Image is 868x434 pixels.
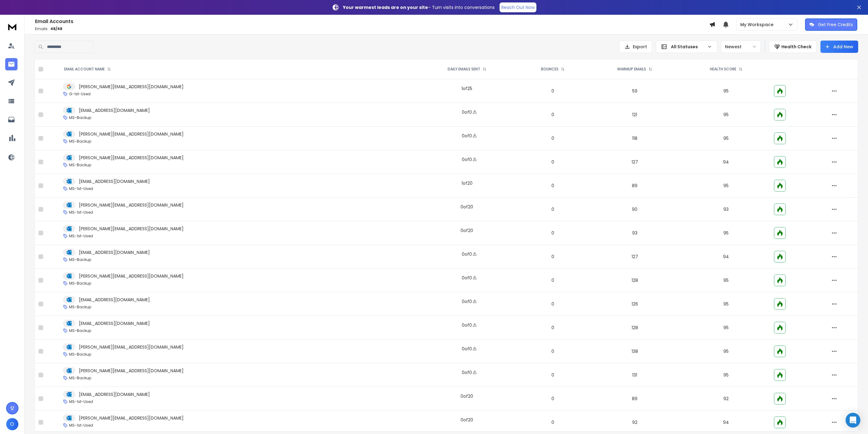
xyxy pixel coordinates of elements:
td: 118 [588,127,682,150]
p: 0 [521,301,584,307]
button: Get Free Credits [805,18,857,31]
span: 48 / 48 [50,26,62,31]
p: [PERSON_NAME][EMAIL_ADDRESS][DOMAIN_NAME] [79,368,184,374]
p: MS-Backup [69,139,91,144]
p: MS-Backup [69,163,91,168]
p: G-1st-Used [69,92,91,97]
p: 0 [521,159,584,165]
td: 93 [682,198,770,221]
div: 0 of 0 [462,275,472,281]
td: 95 [682,103,770,127]
p: [PERSON_NAME][EMAIL_ADDRESS][DOMAIN_NAME] [79,273,184,279]
p: MS-Backup [69,376,91,381]
td: 95 [682,221,770,245]
p: [PERSON_NAME][EMAIL_ADDRESS][DOMAIN_NAME] [79,155,184,161]
p: [PERSON_NAME][EMAIL_ADDRESS][DOMAIN_NAME] [79,415,184,421]
td: 93 [588,221,682,245]
div: 0 of 20 [461,417,473,423]
p: DAILY EMAILS SENT [448,67,480,72]
p: [EMAIL_ADDRESS][DOMAIN_NAME] [79,297,150,303]
p: [EMAIL_ADDRESS][DOMAIN_NAME] [79,178,150,184]
p: 0 [521,135,584,141]
td: 128 [588,316,682,340]
strong: Your warmest leads are on your site [343,4,428,10]
p: MS-Backup [69,352,91,357]
p: [PERSON_NAME][EMAIL_ADDRESS][DOMAIN_NAME] [79,202,184,208]
button: O [6,418,18,430]
div: 0 of 0 [462,369,472,376]
p: MS-1st-Used [69,186,93,191]
p: 0 [521,183,584,189]
p: MS-1st-Used [69,399,93,404]
div: 0 of 0 [462,346,472,352]
div: 0 of 0 [462,109,472,115]
p: MS-Backup [69,328,91,333]
p: MS-Backup [69,281,91,286]
button: Export [619,41,652,53]
td: 95 [682,292,770,316]
div: 0 of 20 [461,204,473,210]
div: 1 of 20 [461,180,473,186]
p: 0 [521,396,584,402]
div: 0 of 0 [462,322,472,328]
p: – Turn visits into conversations [343,4,495,10]
td: 89 [588,387,682,411]
p: 0 [521,112,584,118]
button: Health Check [769,41,817,53]
div: 0 of 0 [462,251,472,257]
p: [PERSON_NAME][EMAIL_ADDRESS][DOMAIN_NAME] [79,84,184,90]
td: 90 [588,198,682,221]
td: 95 [682,174,770,198]
td: 94 [682,150,770,174]
p: [EMAIL_ADDRESS][DOMAIN_NAME] [79,320,150,326]
h1: Email Accounts [35,18,709,25]
td: 138 [588,340,682,363]
td: 92 [682,387,770,411]
p: [PERSON_NAME][EMAIL_ADDRESS][DOMAIN_NAME] [79,344,184,350]
p: [PERSON_NAME][EMAIL_ADDRESS][DOMAIN_NAME] [79,226,184,232]
p: WARMUP EMAILS [617,67,646,72]
p: 0 [521,419,584,425]
td: 95 [682,269,770,292]
td: 126 [588,292,682,316]
td: 95 [682,363,770,387]
td: 127 [588,245,682,269]
p: 0 [521,325,584,331]
p: 0 [521,254,584,260]
p: [EMAIL_ADDRESS][DOMAIN_NAME] [79,107,150,113]
p: 0 [521,348,584,354]
p: 0 [521,230,584,236]
p: [EMAIL_ADDRESS][DOMAIN_NAME] [79,249,150,255]
td: 89 [588,174,682,198]
td: 95 [682,79,770,103]
p: MS-1st-Used [69,210,93,215]
td: 59 [588,79,682,103]
p: MS-1st-Used [69,423,93,428]
p: Health Check [781,44,812,50]
div: EMAIL ACCOUNT NAME [64,67,111,72]
button: Add New [820,41,858,53]
p: MS-1st-Used [69,234,93,239]
p: [PERSON_NAME][EMAIL_ADDRESS][DOMAIN_NAME] [79,131,184,137]
p: 0 [521,88,584,94]
p: My Workspace [740,22,776,28]
div: 0 of 0 [462,298,472,305]
td: 131 [588,363,682,387]
td: 128 [588,269,682,292]
td: 95 [682,340,770,363]
p: 0 [521,277,584,283]
p: 0 [521,372,584,378]
div: Open Intercom Messenger [846,413,860,428]
td: 95 [682,127,770,150]
td: 127 [588,150,682,174]
p: HEALTH SCORE [710,67,736,72]
td: 121 [588,103,682,127]
div: 1 of 25 [461,85,472,92]
td: 95 [682,316,770,340]
div: 0 of 0 [462,133,472,139]
p: Reach Out Now [501,4,535,10]
p: BOUNCES [541,67,559,72]
img: logo [6,21,18,32]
